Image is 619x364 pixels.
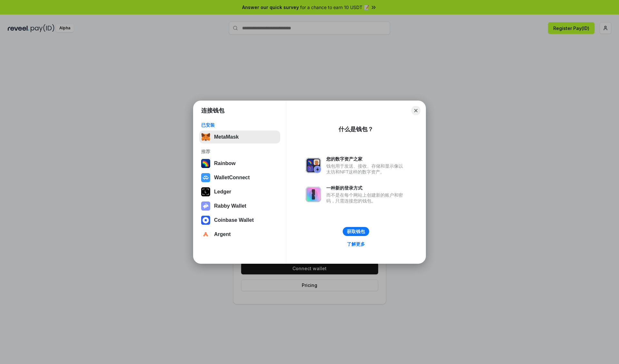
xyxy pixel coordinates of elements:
[326,156,406,162] div: 您的数字资产之家
[214,161,236,166] div: Rainbow
[306,187,321,202] img: svg+xml,%3Csvg%20xmlns%3D%22http%3A%2F%2Fwww.w3.org%2F2000%2Fsvg%22%20fill%3D%22none%22%20viewBox...
[199,131,280,143] button: MetaMask
[201,187,210,196] img: svg+xml,%3Csvg%20xmlns%3D%22http%3A%2F%2Fwww.w3.org%2F2000%2Fsvg%22%20width%3D%2228%22%20height%3...
[199,214,280,227] button: Coinbase Wallet
[339,125,373,133] div: 什么是钱包？
[201,230,210,239] img: svg+xml,%3Csvg%20width%3D%2228%22%20height%3D%2228%22%20viewBox%3D%220%200%2028%2028%22%20fill%3D...
[199,171,280,184] button: WalletConnect
[199,185,280,198] button: Ledger
[214,203,246,209] div: Rabby Wallet
[201,173,210,182] img: svg+xml,%3Csvg%20width%3D%2228%22%20height%3D%2228%22%20viewBox%3D%220%200%2028%2028%22%20fill%3D...
[199,200,280,212] button: Rabby Wallet
[306,158,321,173] img: svg+xml,%3Csvg%20xmlns%3D%22http%3A%2F%2Fwww.w3.org%2F2000%2Fsvg%22%20fill%3D%22none%22%20viewBox...
[214,217,254,223] div: Coinbase Wallet
[343,240,369,248] a: 了解更多
[214,189,231,195] div: Ledger
[201,122,278,128] div: 已安装
[214,231,231,237] div: Argent
[343,227,369,236] button: 获取钱包
[199,228,280,241] button: Argent
[201,107,224,114] h1: 连接钱包
[214,134,239,140] div: MetaMask
[201,159,210,168] img: svg+xml,%3Csvg%20width%3D%22120%22%20height%3D%22120%22%20viewBox%3D%220%200%20120%20120%22%20fil...
[326,192,406,204] div: 而不是在每个网站上创建新的账户和密码，只需连接您的钱包。
[326,163,406,175] div: 钱包用于发送、接收、存储和显示像以太坊和NFT这样的数字资产。
[326,185,406,191] div: 一种新的登录方式
[347,241,365,247] div: 了解更多
[201,133,210,142] img: svg+xml,%3Csvg%20fill%3D%22none%22%20height%3D%2233%22%20viewBox%3D%220%200%2035%2033%22%20width%...
[199,157,280,170] button: Rainbow
[201,216,210,225] img: svg+xml,%3Csvg%20width%3D%2228%22%20height%3D%2228%22%20viewBox%3D%220%200%2028%2028%22%20fill%3D...
[214,175,250,181] div: WalletConnect
[201,202,210,211] img: svg+xml,%3Csvg%20xmlns%3D%22http%3A%2F%2Fwww.w3.org%2F2000%2Fsvg%22%20fill%3D%22none%22%20viewBox...
[201,149,278,154] div: 推荐
[347,229,365,234] div: 获取钱包
[411,106,420,115] button: Close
